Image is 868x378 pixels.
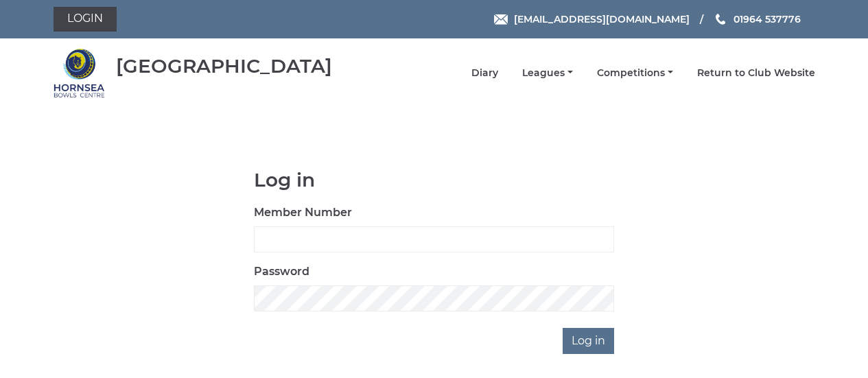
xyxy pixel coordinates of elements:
[563,328,614,354] input: Log in
[734,13,801,25] span: 01964 537776
[597,67,673,80] a: Competitions
[54,47,105,99] img: Hornsea Bowls Centre
[522,67,573,80] a: Leagues
[254,169,614,191] h1: Log in
[471,67,498,80] a: Diary
[514,13,690,25] span: [EMAIL_ADDRESS][DOMAIN_NAME]
[697,67,815,80] a: Return to Club Website
[494,14,508,25] img: Email
[494,12,690,27] a: Email [EMAIL_ADDRESS][DOMAIN_NAME]
[116,56,332,77] div: [GEOGRAPHIC_DATA]
[714,12,801,27] a: Phone us 01964 537776
[54,7,117,32] a: Login
[254,263,309,280] label: Password
[716,14,725,25] img: Phone us
[254,204,352,221] label: Member Number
